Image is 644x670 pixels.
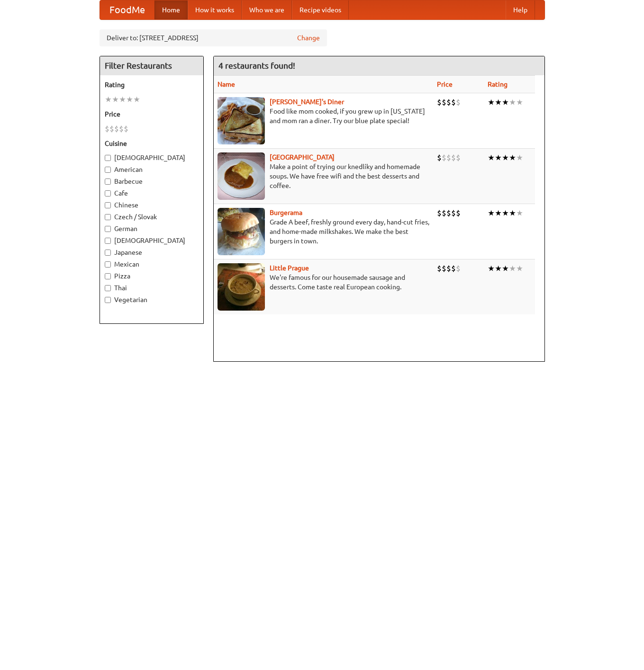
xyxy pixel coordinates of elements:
[456,97,461,107] li: $
[218,263,265,311] img: littleprague.jpg
[218,80,235,88] a: Name
[126,94,133,105] li: ★
[442,97,446,107] li: $
[105,248,199,257] label: Japanese
[506,0,535,19] a: Help
[105,165,199,174] label: American
[218,107,430,125] p: Food like mom cooked, if you grew up in [US_STATE] and mom ran a diner. Try our blue plate special!
[105,261,111,268] input: Mexican
[218,152,265,200] img: czechpoint.jpg
[114,124,119,134] li: $
[105,285,111,291] input: Thai
[495,263,502,274] li: ★
[124,124,128,134] li: $
[437,80,453,88] a: Price
[105,271,199,281] label: Pizza
[218,273,430,292] p: We're famous for our housemade sausage and desserts. Come taste real European cooking.
[105,202,111,208] input: Chinese
[502,208,509,218] li: ★
[488,97,495,107] li: ★
[495,152,502,163] li: ★
[270,153,335,161] a: [GEOGRAPHIC_DATA]
[488,263,495,274] li: ★
[292,0,349,19] a: Recipe videos
[105,250,111,256] input: Japanese
[109,124,114,134] li: $
[446,152,451,163] li: $
[509,263,516,274] li: ★
[451,263,456,274] li: $
[105,109,199,119] h5: Price
[446,97,451,107] li: $
[442,152,446,163] li: $
[105,273,111,279] input: Pizza
[242,0,292,19] a: Who we are
[218,162,430,190] p: Make a point of trying our knedlíky and homemade soups. We have free wifi and the best desserts a...
[105,188,199,198] label: Cafe
[105,124,109,134] li: $
[488,80,508,88] a: Rating
[502,97,509,107] li: ★
[456,263,461,274] li: $
[516,152,523,163] li: ★
[516,263,523,274] li: ★
[105,259,199,269] label: Mexican
[188,0,242,19] a: How it works
[105,139,199,148] h5: Cuisine
[100,0,154,19] a: FoodMe
[270,209,302,216] a: Burgerama
[516,97,523,107] li: ★
[451,208,456,218] li: $
[105,214,111,220] input: Czech / Slovak
[297,33,320,43] a: Change
[509,208,516,218] li: ★
[270,264,309,272] a: Little Prague
[119,94,126,105] li: ★
[516,208,523,218] li: ★
[451,97,456,107] li: $
[100,56,203,75] h4: Filter Restaurants
[105,155,111,161] input: [DEMOGRAPHIC_DATA]
[105,236,199,245] label: [DEMOGRAPHIC_DATA]
[119,124,124,134] li: $
[218,217,430,246] p: Grade A beef, freshly ground every day, hand-cut fries, and home-made milkshakes. We make the bes...
[442,263,446,274] li: $
[100,29,327,46] div: Deliver to: [STREET_ADDRESS]
[488,152,495,163] li: ★
[456,152,461,163] li: $
[509,152,516,163] li: ★
[218,61,295,70] ng-pluralize: 4 restaurants found!
[112,94,119,105] li: ★
[437,152,442,163] li: $
[133,94,140,105] li: ★
[270,98,344,106] a: [PERSON_NAME]'s Diner
[105,153,199,162] label: [DEMOGRAPHIC_DATA]
[105,212,199,222] label: Czech / Slovak
[105,190,111,197] input: Cafe
[456,208,461,218] li: $
[105,80,199,89] h5: Rating
[495,97,502,107] li: ★
[509,97,516,107] li: ★
[437,97,442,107] li: $
[105,238,111,244] input: [DEMOGRAPHIC_DATA]
[437,263,442,274] li: $
[105,94,112,105] li: ★
[105,224,199,233] label: German
[218,208,265,255] img: burgerama.jpg
[442,208,446,218] li: $
[446,263,451,274] li: $
[451,152,456,163] li: $
[502,263,509,274] li: ★
[105,200,199,210] label: Chinese
[105,177,199,186] label: Barbecue
[446,208,451,218] li: $
[105,179,111,185] input: Barbecue
[105,226,111,232] input: German
[502,152,509,163] li: ★
[154,0,188,19] a: Home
